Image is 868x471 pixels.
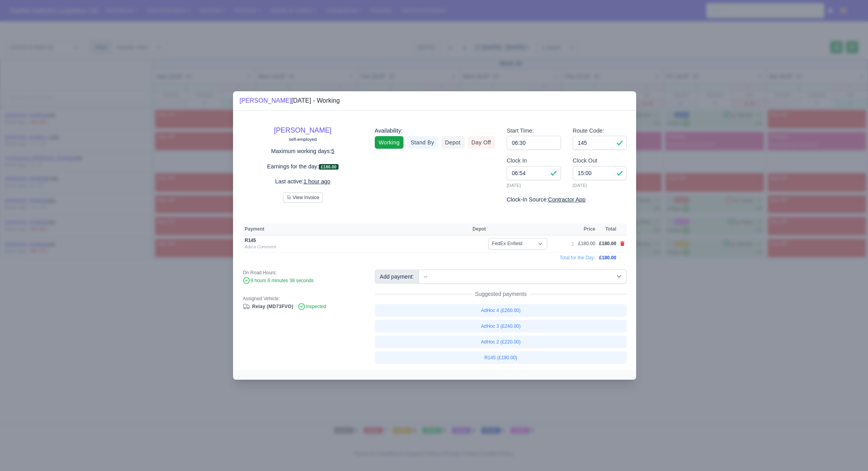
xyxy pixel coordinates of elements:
[507,156,527,165] label: Clock In
[375,336,627,348] a: AdHoc 2 (£220.00)
[507,182,561,189] small: [DATE]
[319,164,339,170] span: £180.00
[573,126,604,135] label: Route Code:
[242,304,293,309] a: Relay (MD73FVO)
[242,296,363,302] div: Assigned Vehicle:
[298,304,326,309] span: Inspected
[599,241,616,246] span: £180.00
[331,148,335,154] u: 5
[472,290,530,298] span: Suggested payments
[470,223,570,235] th: Depot
[242,223,470,235] th: Payment
[572,241,574,247] div: 1
[375,270,419,284] div: Add payment:
[375,320,627,332] a: AdHoc 3 (£240.00)
[242,277,363,284] div: 8 hours 6 minutes 38 seconds
[573,182,627,189] small: [DATE]
[304,178,330,185] u: 1 hour ago
[375,126,495,135] div: Availability:
[407,136,438,149] a: Stand By
[559,255,595,260] span: Total for the Day:
[244,244,276,249] a: Add a Comment
[289,137,317,142] small: self-employed
[375,351,627,364] a: R145 (£190.00)
[573,156,598,165] label: Clock Out
[239,97,291,104] a: [PERSON_NAME]
[576,223,597,235] th: Price
[597,223,618,235] th: Total
[375,136,403,149] a: Working
[274,126,331,134] a: [PERSON_NAME]
[242,162,363,171] p: Earnings for the day:
[548,196,585,203] u: Contractor App
[375,304,627,317] a: AdHoc 4 (£260.00)
[242,270,363,276] div: On Road Hours:
[244,237,422,244] div: R145
[507,126,534,135] label: Start Time:
[239,96,340,105] div: [DATE] - Working
[507,195,627,204] div: Clock-In Source:
[242,177,363,186] p: Last active:
[441,136,465,149] a: Depot
[242,147,363,156] p: Maximum working days:
[283,192,323,203] button: View Invoice
[599,255,616,260] span: £180.00
[468,136,495,149] a: Day Off
[576,235,597,253] td: £180.00
[829,433,868,471] iframe: Chat Widget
